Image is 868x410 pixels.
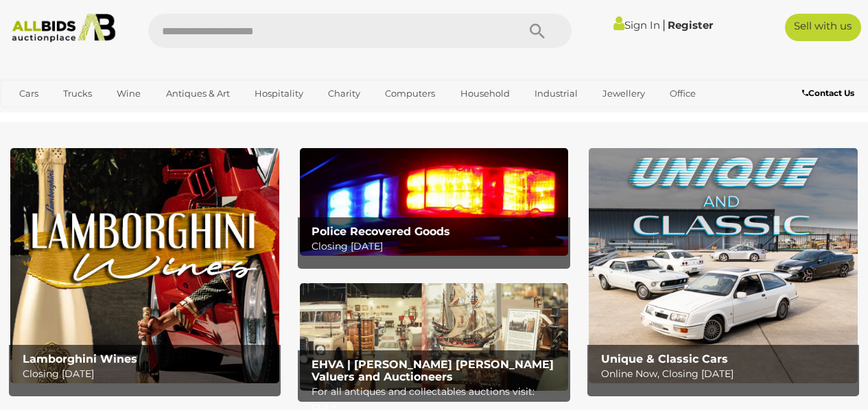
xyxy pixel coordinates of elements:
b: Contact Us [802,88,854,98]
a: Office [661,82,705,105]
a: [GEOGRAPHIC_DATA] [63,105,178,128]
a: Sign In [613,19,660,32]
b: Police Recovered Goods [312,225,450,238]
img: Allbids.com.au [6,14,121,43]
span: | [662,17,666,32]
img: Lamborghini Wines [10,148,279,383]
p: Online Now, Closing [DATE] [601,365,852,383]
a: Household [451,82,519,105]
img: Unique & Classic Cars [589,148,858,383]
a: Hospitality [246,82,312,105]
img: EHVA | Evans Hastings Valuers and Auctioneers [300,283,569,391]
a: Sports [10,105,56,128]
a: Register [668,19,713,32]
a: Sell with us [785,14,861,41]
a: Antiques & Art [157,82,239,105]
a: Industrial [526,82,587,105]
a: Cars [10,82,47,105]
b: Lamborghini Wines [23,352,137,365]
p: Closing [DATE] [23,365,274,383]
a: Wine [108,82,150,105]
a: Charity [319,82,369,105]
a: Contact Us [802,86,858,101]
img: Police Recovered Goods [300,148,569,256]
a: Trucks [54,82,101,105]
b: Unique & Classic Cars [601,352,728,365]
a: Police Recovered Goods Police Recovered Goods Closing [DATE] [300,148,569,256]
a: Unique & Classic Cars Unique & Classic Cars Online Now, Closing [DATE] [589,148,858,383]
a: EHVA | Evans Hastings Valuers and Auctioneers EHVA | [PERSON_NAME] [PERSON_NAME] Valuers and Auct... [300,283,569,391]
a: Computers [376,82,444,105]
b: EHVA | [PERSON_NAME] [PERSON_NAME] Valuers and Auctioneers [312,358,554,383]
p: Closing [DATE] [312,238,563,255]
a: Jewellery [594,82,654,105]
a: Lamborghini Wines Lamborghini Wines Closing [DATE] [10,148,279,383]
button: Search [503,14,572,48]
